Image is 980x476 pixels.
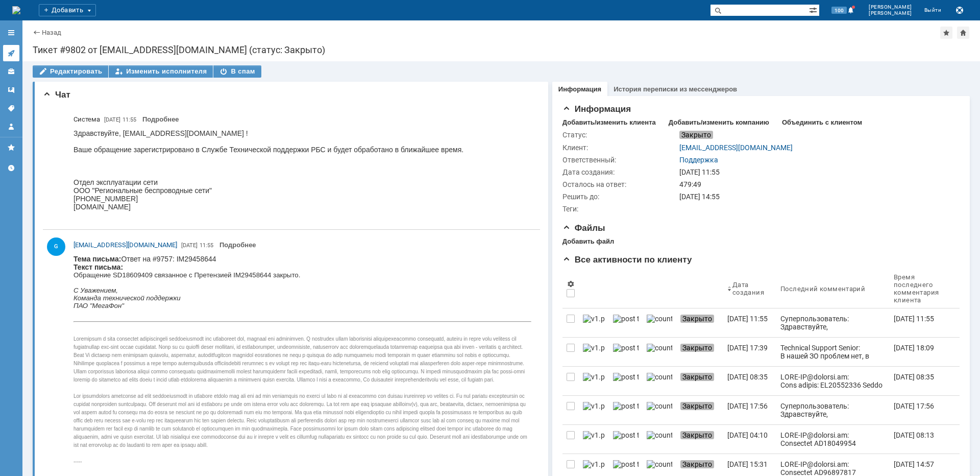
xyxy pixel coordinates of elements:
[727,373,768,381] div: [DATE] 08:35
[579,338,609,366] a: v1.png
[3,82,19,98] a: Шаблоны комментариев
[894,460,934,468] div: [DATE] 14:57
[643,425,676,454] a: counter.png
[583,431,605,439] img: v1.png
[43,90,70,100] span: Чат
[609,308,643,337] a: post ticket.png
[579,425,609,454] a: v1.png
[609,367,643,395] a: post ticket.png
[894,402,934,410] div: [DATE] 17:56
[780,344,886,385] div: Technical Support Senior: В нашей ЗО проблем нет, в течение дня наблюдается постоянный трафик от ...
[567,280,575,288] span: Настройки
[647,315,672,323] img: counter.png
[831,7,847,14] span: 100
[181,242,198,249] span: [DATE]
[894,373,934,381] div: [DATE] 08:35
[679,180,953,188] div: 479:49
[647,344,672,352] img: counter.png
[780,315,886,421] div: Суперпользователь: Здравствуйте, [EMAIL_ADDRESS][DOMAIN_NAME] ! Ваше обращение зарегистрировано в...
[776,308,890,337] a: Суперпользователь: Здравствуйте, [EMAIL_ADDRESS][DOMAIN_NAME] ! Ваше обращение зарегистрировано в...
[890,367,951,395] a: [DATE] 08:35
[776,396,890,424] a: Суперпользователь: Здравствуйте, [EMAIL_ADDRESS][DOMAIN_NAME] ! Ваше обращение зарегистрировано в...
[647,460,672,468] img: counter.png
[890,396,951,424] a: [DATE] 17:56
[562,237,614,246] div: Добавить файл
[562,118,656,127] div: Добавить/изменить клиента
[33,45,970,55] div: Тикет #9802 от [EMAIL_ADDRESS][DOMAIN_NAME] (статус: Закрыто)
[727,402,768,410] div: [DATE] 17:56
[727,315,768,323] div: [DATE] 11:55
[679,156,718,164] a: Поддержка
[676,425,723,454] a: Закрыто
[723,269,776,308] th: Дата создания
[643,308,676,337] a: counter.png
[122,116,136,123] span: 11:55
[676,367,723,395] a: Закрыто
[782,118,862,127] div: Объединить с клиентом
[73,241,177,249] span: [EMAIL_ADDRESS][DOMAIN_NAME]
[680,431,714,439] span: Закрыто
[558,85,601,93] a: Информация
[957,27,969,39] div: Сделать домашней страницей
[562,180,677,188] div: Осталось на ответ:
[562,144,677,152] div: Клиент:
[613,402,639,410] img: post ticket.png
[609,396,643,424] a: post ticket.png
[3,45,19,61] a: Активности
[680,460,714,468] span: Закрыто
[869,10,912,16] span: [PERSON_NAME]
[643,396,676,424] a: counter.png
[614,85,737,93] a: История переписки из мессенджеров
[12,6,20,14] a: Перейти на домашнюю страницу
[679,144,793,152] a: [EMAIL_ADDRESS][DOMAIN_NAME]
[583,460,605,468] img: v1.png
[3,100,19,116] a: Теги
[680,402,714,410] span: Закрыто
[609,425,643,454] a: post ticket.png
[676,338,723,366] a: Закрыто
[562,104,631,114] span: Информация
[562,156,677,164] div: Ответственный:
[643,367,676,395] a: counter.png
[890,308,951,337] a: [DATE] 11:55
[676,396,723,424] a: Закрыто
[562,205,677,213] div: Теги:
[583,402,605,410] img: v1.png
[680,315,714,323] span: Закрыто
[609,338,643,366] a: post ticket.png
[894,344,934,352] div: [DATE] 18:09
[890,269,951,308] th: Время последнего комментария клиента
[579,308,609,337] a: v1.png
[732,281,764,296] div: Дата создания
[776,338,890,366] a: Technical Support Senior: В нашей ЗО проблем нет, в течение дня наблюдается постоянный трафик от ...
[583,373,605,381] img: v1.png
[562,255,692,265] span: Все активности по клиенту
[727,344,768,352] div: [DATE] 17:39
[142,115,179,123] a: Подробнее
[613,315,639,323] img: post ticket.png
[583,315,605,323] img: v1.png
[890,425,951,454] a: [DATE] 08:13
[679,193,720,201] span: [DATE] 14:55
[723,425,776,454] a: [DATE] 04:10
[613,431,639,439] img: post ticket.png
[776,425,890,454] a: LORE-IP@dolorsi.am: Consectet AD18049954 elitseddo e Temporinci UT80462667 laboree. D Magnaaliq, ...
[200,242,213,249] span: 11:55
[953,4,966,16] button: Сохранить лог
[643,338,676,366] a: counter.png
[613,344,639,352] img: post ticket.png
[679,168,953,176] div: [DATE] 11:55
[727,460,768,468] div: [DATE] 15:31
[776,367,890,395] a: LORE-IP@dolorsi.am: Cons adipis: EL20552336 Seddo eiusmo: TE27928807 Incididun UT03739382 laboree...
[562,168,677,176] div: Дата создания:
[647,373,672,381] img: counter.png
[723,308,776,337] a: [DATE] 11:55
[940,27,952,39] div: Добавить в избранное
[679,131,713,139] span: Закрыто
[579,396,609,424] a: v1.png
[583,344,605,352] img: v1.png
[680,373,714,381] span: Закрыто
[613,460,639,468] img: post ticket.png
[579,367,609,395] a: v1.png
[104,116,120,123] span: [DATE]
